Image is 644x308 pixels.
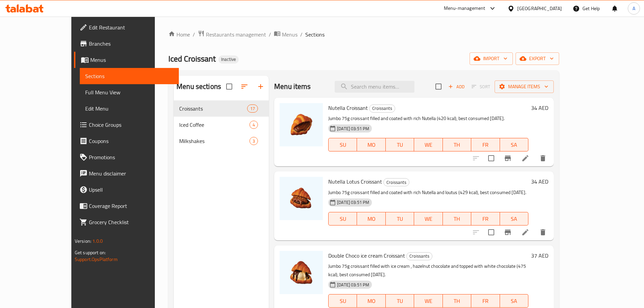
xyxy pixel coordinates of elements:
[521,54,554,63] span: export
[89,137,173,145] span: Coupons
[328,251,405,261] span: Double Choco ice cream Croissant
[446,81,467,92] button: Add
[247,104,258,113] div: items
[369,104,395,113] div: Croissants
[360,214,383,224] span: MO
[475,54,507,63] span: import
[179,121,249,129] span: Iced Coffee
[328,176,382,187] span: Nutella Lotus Croissant
[89,153,173,161] span: Promotions
[80,68,179,84] a: Sections
[471,212,500,226] button: FR
[467,81,495,92] span: Select section first
[474,140,497,150] span: FR
[443,212,471,226] button: TH
[414,212,443,226] button: WE
[331,140,354,150] span: SU
[250,122,258,128] span: 4
[447,83,466,91] span: Add
[386,212,414,226] button: TU
[388,214,411,224] span: TU
[249,121,258,129] div: items
[174,133,269,149] div: Milkshakes3
[74,149,179,165] a: Promotions
[495,80,554,93] button: Manage items
[89,121,173,129] span: Choice Groups
[500,82,548,91] span: Manage items
[431,79,446,94] span: Select section
[328,212,357,226] button: SU
[168,30,190,39] a: Home
[633,5,635,12] span: A
[168,51,216,66] span: Iced Croissant
[89,218,173,226] span: Grocery Checklist
[531,177,548,186] h6: 34 AED
[89,202,173,210] span: Coverage Report
[446,296,469,306] span: TH
[531,251,548,260] h6: 37 AED
[85,88,173,96] span: Full Menu View
[500,224,516,240] button: Branch-specific-item
[474,214,497,224] span: FR
[80,84,179,100] a: Full Menu View
[386,138,414,151] button: TU
[357,212,385,226] button: MO
[500,294,528,308] button: SA
[357,294,385,308] button: MO
[388,296,411,306] span: TU
[89,23,173,31] span: Edit Restaurant
[517,5,562,12] div: [GEOGRAPHIC_DATA]
[274,81,311,92] h2: Menu items
[193,30,195,39] li: /
[218,55,239,64] div: Inactive
[521,154,529,162] a: Edit menu item
[89,169,173,177] span: Menu disclaimer
[74,182,179,198] a: Upsell
[334,199,372,206] span: [DATE] 03:51 PM
[74,133,179,149] a: Coupons
[74,19,179,35] a: Edit Restaurant
[198,30,266,39] a: Restaurants management
[335,81,414,93] input: search
[360,296,383,306] span: MO
[328,262,528,279] p: Jumbo 75g croissant filled with ice cream , hazelnut chocolate and topped with white chocolate (4...
[80,100,179,117] a: Edit Menu
[222,79,236,94] span: Select all sections
[74,198,179,214] a: Coverage Report
[168,30,559,39] nav: breadcrumb
[249,137,258,145] div: items
[443,138,471,151] button: TH
[253,78,269,95] button: Add section
[500,150,516,166] button: Branch-specific-item
[74,214,179,230] a: Grocery Checklist
[300,30,303,39] li: /
[384,179,409,186] span: Croissants
[174,117,269,133] div: Iced Coffee4
[500,212,528,226] button: SA
[282,30,297,39] span: Menus
[328,138,357,151] button: SU
[280,177,323,220] img: Nutella Lotus Croissant
[521,228,529,236] a: Edit menu item
[516,52,559,65] button: export
[443,294,471,308] button: TH
[334,282,372,288] span: [DATE] 03:51 PM
[218,56,239,62] span: Inactive
[406,252,432,260] div: Croissants
[484,151,498,165] span: Select to update
[503,296,526,306] span: SA
[179,104,247,113] span: Croissants
[414,138,443,151] button: WE
[75,248,106,257] span: Get support on:
[269,30,271,39] li: /
[414,294,443,308] button: WE
[274,30,297,39] a: Menus
[360,140,383,150] span: MO
[92,237,103,245] span: 1.0.0
[74,165,179,182] a: Menu disclaimer
[500,138,528,151] button: SA
[503,140,526,150] span: SA
[174,98,269,152] nav: Menu sections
